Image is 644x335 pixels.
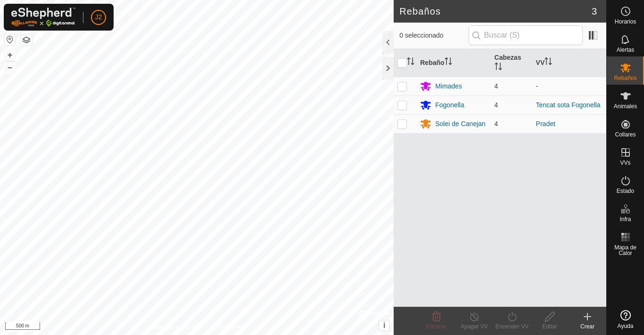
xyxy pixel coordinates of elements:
span: 4 [495,120,498,128]
div: Solei de Canejan [435,119,486,129]
div: Editar [531,322,569,331]
div: Fogonella [435,100,464,110]
input: Buscar (S) [469,25,583,45]
button: Capas del Mapa [21,34,32,46]
span: 0 seleccionado [399,31,468,40]
img: Logo Gallagher [11,8,75,27]
span: VVs [620,160,630,166]
a: Política de Privacidad [148,323,202,331]
td: - [532,77,606,96]
a: Tencat sota Fogonella [536,101,601,109]
span: Rebaños [614,75,636,81]
span: Estado [617,188,634,194]
span: 4 [495,101,498,109]
div: Crear [569,322,606,331]
span: Infra [619,216,631,222]
span: Horarios [615,19,636,24]
span: J2 [95,12,102,22]
a: Contáctenos [214,323,246,331]
span: Mapa de Calor [609,245,642,256]
h2: Rebaños [399,6,592,17]
span: Ayuda [618,323,634,329]
div: Apagar VV [455,322,493,331]
div: Mimades [435,81,462,91]
th: Cabezas [491,49,532,77]
th: Rebaño [416,49,490,77]
div: Encender VV [493,322,531,331]
button: i [379,320,389,331]
p-sorticon: Activar para ordenar [407,59,414,66]
th: VV [532,49,606,77]
p-sorticon: Activar para ordenar [495,64,502,72]
button: Restablecer Mapa [4,34,16,45]
a: Pradet [536,120,555,128]
span: 4 [495,82,498,90]
p-sorticon: Activar para ordenar [445,59,452,66]
button: + [4,49,16,61]
span: 3 [592,4,597,18]
span: Eliminar [426,323,446,330]
span: i [383,321,385,329]
a: Ayuda [607,306,644,333]
button: – [4,62,16,73]
span: Animales [614,104,637,109]
p-sorticon: Activar para ordenar [545,59,552,66]
span: Alertas [617,47,634,53]
span: Collares [615,132,636,137]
